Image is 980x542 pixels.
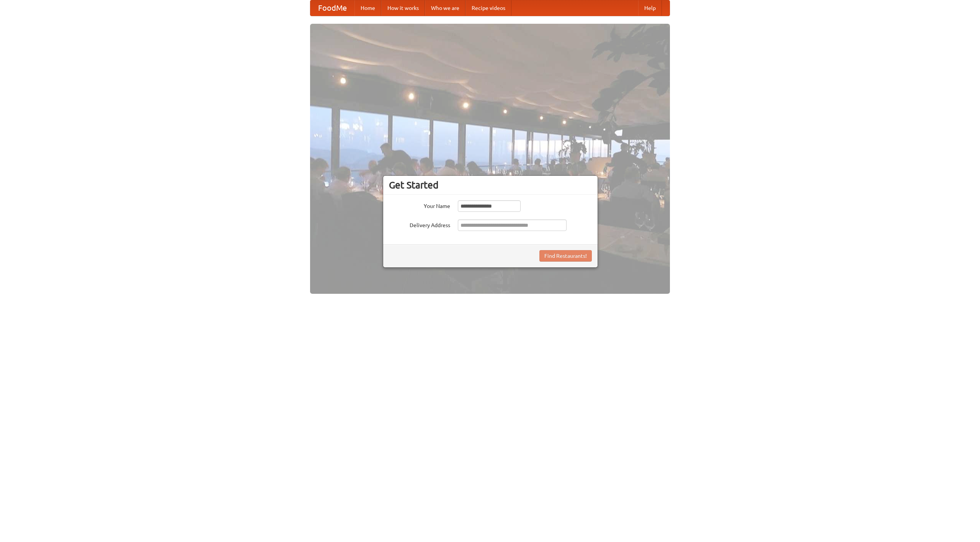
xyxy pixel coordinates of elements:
button: Find Restaurants! [539,250,592,262]
a: FoodMe [310,0,354,16]
a: How it works [381,0,425,16]
a: Home [354,0,381,16]
label: Delivery Address [389,219,450,229]
a: Who we are [425,0,465,16]
a: Help [638,0,662,16]
label: Your Name [389,200,450,210]
h3: Get Started [389,179,592,191]
a: Recipe videos [465,0,511,16]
